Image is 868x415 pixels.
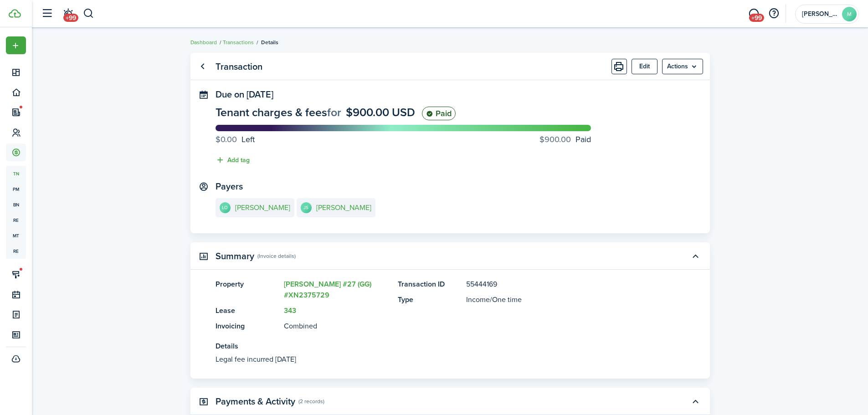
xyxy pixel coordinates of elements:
[216,341,657,352] panel-main-title: Details
[220,202,231,213] avatar-text: LO
[6,228,26,243] a: mt
[216,61,262,72] panel-main-title: Transaction
[466,294,490,305] span: Income
[216,354,657,365] panel-main-description: Legal fee incurred [DATE]
[190,38,217,46] a: Dashboard
[63,14,78,22] span: +99
[632,59,657,74] button: Edit
[662,59,703,74] button: Open menu
[398,279,462,290] panel-main-title: Transaction ID
[216,305,279,316] panel-main-title: Lease
[745,2,762,26] a: Messaging
[216,104,327,121] span: Tenant charges & fees
[216,321,279,332] panel-main-title: Invoicing
[284,305,296,316] a: 343
[316,204,371,212] e-details-info-title: [PERSON_NAME]
[842,7,857,21] avatar-text: M
[216,87,273,101] span: Due on [DATE]
[261,38,278,46] span: Details
[539,133,571,146] progress-caption-label-value: $900.00
[216,279,279,301] panel-main-title: Property
[492,294,522,305] span: One time
[749,14,764,22] span: +99
[195,59,211,74] a: Go back
[216,198,294,217] a: LO[PERSON_NAME]
[688,394,703,409] button: Toggle accordion
[6,243,26,259] a: re
[257,252,296,260] panel-main-subtitle: (Invoice details)
[539,133,591,146] progress-caption-label: Paid
[6,166,26,181] a: tn
[216,133,237,146] progress-caption-label-value: $0.00
[802,11,838,17] span: Monica
[216,181,243,192] panel-main-title: Payers
[6,36,26,54] button: Open menu
[59,2,77,26] a: Notifications
[766,6,781,21] button: Open resource center
[327,104,341,121] span: for
[216,396,295,407] panel-main-title: Payments & Activity
[688,248,703,264] button: Toggle accordion
[6,181,26,197] a: pm
[216,133,255,146] progress-caption-label: Left
[6,197,26,212] a: bn
[216,155,250,165] button: Add tag
[297,198,375,217] a: JS[PERSON_NAME]
[398,294,462,305] panel-main-title: Type
[611,59,627,74] button: Print
[190,279,710,379] panel-main-body: Toggle accordion
[216,251,254,261] panel-main-title: Summary
[284,321,389,332] panel-main-description: Combined
[662,59,703,74] menu-btn: Actions
[422,107,456,120] status: Paid
[83,6,94,21] button: Search
[298,397,324,405] panel-main-subtitle: (2 records)
[346,104,415,121] span: $900.00 USD
[6,212,26,228] a: re
[284,279,371,300] a: [PERSON_NAME] #27 (GG) #XN2375729
[223,38,254,46] a: Transactions
[9,9,21,18] img: TenantCloud
[466,294,657,305] panel-main-description: /
[235,204,290,212] e-details-info-title: [PERSON_NAME]
[38,5,56,22] button: Open sidebar
[466,279,657,290] panel-main-description: 55444169
[301,202,312,213] avatar-text: JS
